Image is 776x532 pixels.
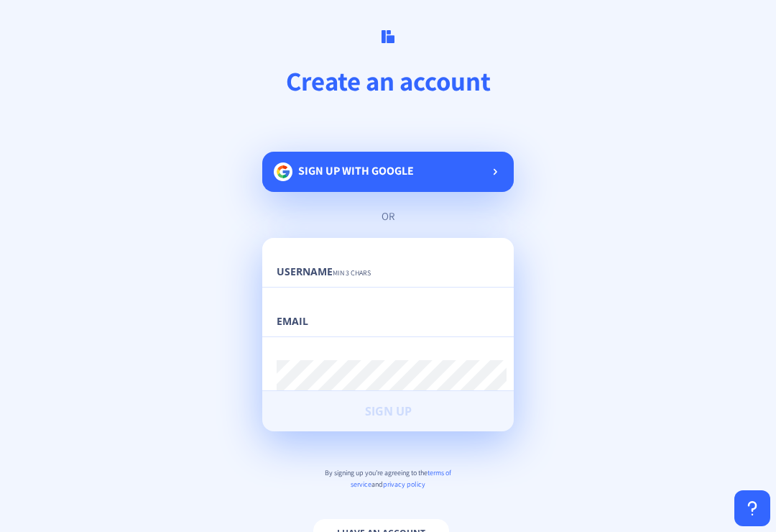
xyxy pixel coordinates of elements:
[365,405,412,417] span: Sign Up
[274,162,292,181] img: google.svg
[383,480,425,489] span: privacy policy
[382,30,394,43] img: logo.svg
[262,391,514,431] button: Sign Up
[58,63,718,98] h1: Create an account
[262,467,514,490] p: By signing up you're agreeing to the and
[298,163,414,178] span: Sign up with google
[277,209,499,224] div: or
